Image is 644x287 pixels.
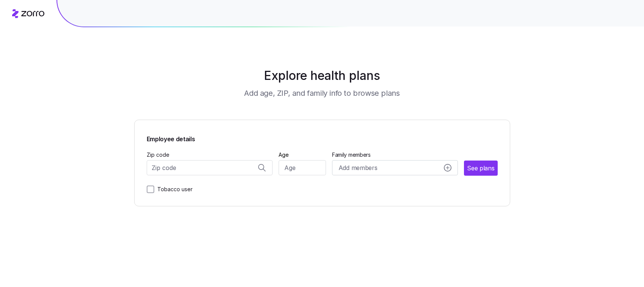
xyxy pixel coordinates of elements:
input: Age [279,160,326,175]
span: Employee details [147,132,195,144]
button: Add membersadd icon [332,160,458,175]
svg: add icon [444,164,451,172]
span: See plans [467,164,494,173]
button: See plans [464,161,497,176]
label: Age [279,151,289,159]
label: Tobacco user [154,185,193,194]
span: Add members [338,163,377,173]
span: Family members [332,151,458,159]
h3: Add age, ZIP, and family info to browse plans [244,88,400,98]
h1: Explore health plans [153,67,491,85]
input: Zip code [147,160,273,175]
label: Zip code [147,151,169,159]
